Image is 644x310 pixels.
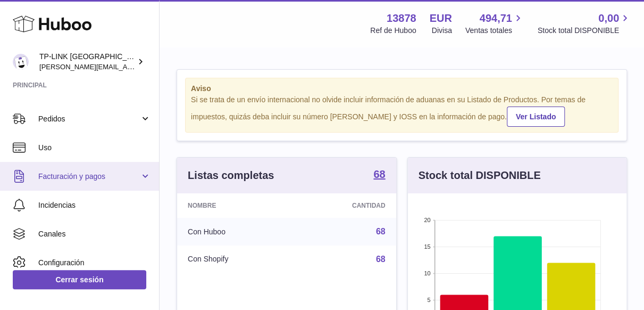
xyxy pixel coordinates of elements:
[424,270,430,276] text: 10
[424,243,430,250] text: 15
[373,169,385,180] strong: 68
[376,255,386,264] a: 68
[188,168,274,183] h3: Listas completas
[370,26,416,36] div: Ref de Huboo
[598,11,619,26] span: 0,00
[432,26,452,36] div: Divisa
[373,169,385,182] a: 68
[191,84,613,94] strong: Aviso
[38,258,151,268] span: Configuración
[480,11,512,26] span: 494,71
[538,26,631,36] span: Stock total DISPONIBLE
[13,270,146,289] a: Cerrar sesión
[387,11,416,26] strong: 13878
[177,218,294,246] td: Con Huboo
[38,114,140,124] span: Pedidos
[465,11,524,36] a: 494,71 Ventas totales
[430,11,452,26] strong: EUR
[191,95,613,127] div: Si se trata de un envío internacional no olvide incluir información de aduanas en su Listado de P...
[13,54,29,70] img: celia.yan@tp-link.com
[465,26,524,36] span: Ventas totales
[39,52,135,72] div: TP-LINK [GEOGRAPHIC_DATA], SOCIEDAD LIMITADA
[38,200,151,210] span: Incidencias
[294,193,396,218] th: Cantidad
[177,193,294,218] th: Nombre
[419,168,541,183] h3: Stock total DISPONIBLE
[424,217,430,223] text: 20
[177,246,294,273] td: Con Shopify
[38,229,151,239] span: Canales
[38,172,140,182] span: Facturación y pagos
[376,227,386,236] a: 68
[38,143,151,153] span: Uso
[39,62,213,71] span: [PERSON_NAME][EMAIL_ADDRESS][DOMAIN_NAME]
[538,11,631,36] a: 0,00 Stock total DISPONIBLE
[427,297,430,303] text: 5
[507,107,565,127] a: Ver Listado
